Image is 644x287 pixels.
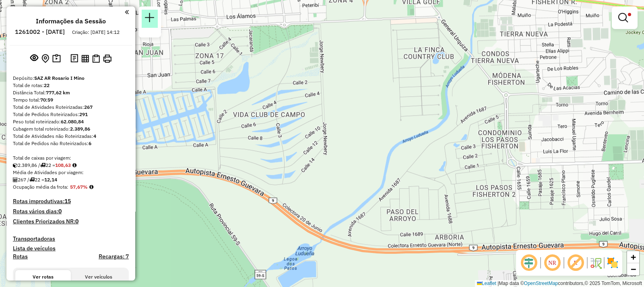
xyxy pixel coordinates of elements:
[13,75,129,82] div: Depósito:
[40,97,53,103] strong: 70:59
[13,169,129,176] div: Média de Atividades por viagem:
[13,111,129,118] div: Total de Pedidos Roteirizados:
[497,281,499,286] span: |
[44,177,57,183] strong: 12,14
[627,251,639,263] a: Zoom in
[524,281,558,286] a: OpenStreetMap
[13,140,129,147] div: Total de Pedidos não Roteirizados:
[29,177,35,182] i: Total de rotas
[40,163,45,168] i: Total de rotas
[15,28,65,35] h6: 1261002 - [DATE]
[13,104,129,111] div: Total de Atividades Roteirizadas:
[13,177,18,182] i: Total de Atividades
[75,218,78,225] strong: 0
[475,280,644,287] div: Map data © contributors,© 2025 TomTom, Microsoft
[615,10,634,26] a: Exibir filtros
[13,208,129,215] h4: Rotas vários dias:
[29,52,40,65] button: Exibir sessão original
[13,163,18,168] i: Cubagem total roteirizado
[44,82,50,88] strong: 22
[566,253,585,272] span: Exibir rótulo
[13,96,129,104] div: Tempo total:
[80,53,91,64] button: Visualizar relatório de Roteirização
[628,13,631,16] span: Filtro Ativo
[13,133,129,140] div: Total de Atividades não Roteirizadas:
[13,245,129,252] h4: Lista de veículos
[125,7,129,17] a: Clique aqui para minimizar o painel
[55,162,71,168] strong: 108,63
[101,53,113,64] button: Imprimir Rotas
[69,29,123,36] div: Criação: [DATE] 14:12
[89,140,91,146] strong: 6
[13,218,129,225] h4: Clientes Priorizados NR:
[13,162,129,169] div: 2.389,86 / 22 =
[631,252,636,262] span: +
[15,270,71,284] button: Ver rotas
[519,253,539,272] span: Ocultar deslocamento
[34,75,85,81] strong: SAZ AR Rosario I Mino
[84,104,93,110] strong: 267
[13,253,28,260] a: Rotas
[13,176,129,183] div: 267 / 22 =
[72,163,76,168] i: Meta Caixas/viagem: 329,33 Diferença: -220,70
[13,154,129,162] div: Total de caixas por viagem:
[79,111,88,117] strong: 291
[93,133,96,139] strong: 4
[627,263,639,275] a: Zoom out
[61,119,84,125] strong: 62.080,84
[91,53,101,64] button: Visualizar Romaneio
[69,52,80,65] button: Logs desbloquear sessão
[99,253,129,260] h4: Recargas: 7
[40,52,51,65] button: Centralizar mapa no depósito ou ponto de apoio
[13,82,129,89] div: Total de rotas:
[606,256,619,269] img: Exibir/Ocultar setores
[64,198,71,205] strong: 15
[46,89,70,96] strong: 777,62 km
[70,184,88,190] strong: 57,67%
[589,256,602,269] img: Fluxo de ruas
[13,89,129,96] div: Distância Total:
[142,10,158,28] a: Nova sessão e pesquisa
[70,126,90,132] strong: 2.389,86
[477,281,496,286] a: Leaflet
[13,235,129,242] h4: Transportadoras
[58,208,62,215] strong: 0
[13,198,129,205] h4: Rotas improdutivas:
[71,270,126,284] button: Ver veículos
[36,17,106,25] h4: Informações da Sessão
[543,253,562,272] span: Ocultar NR
[13,125,129,133] div: Cubagem total roteirizado:
[631,264,636,274] span: −
[89,185,93,189] em: Média calculada utilizando a maior ocupação (%Peso ou %Cubagem) de cada rota da sessão. Rotas cro...
[13,118,129,125] div: Peso total roteirizado:
[51,52,62,65] button: Painel de Sugestão
[13,184,68,190] span: Ocupação média da frota:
